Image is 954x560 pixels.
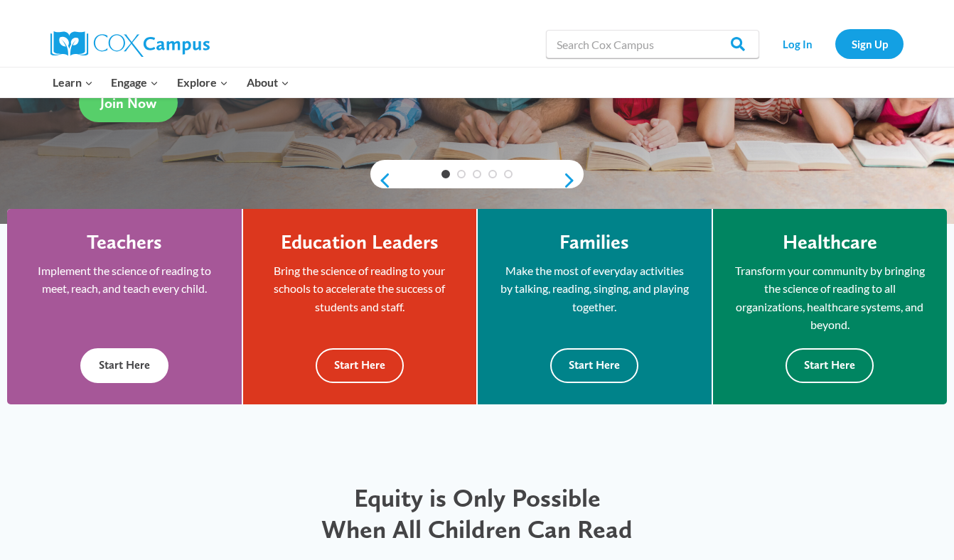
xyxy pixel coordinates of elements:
button: Start Here [80,348,168,383]
a: 3 [473,170,481,178]
input: Search Cox Campus [546,30,759,58]
a: Join Now [79,83,178,122]
button: Child menu of About [237,68,299,97]
button: Child menu of Engage [102,68,168,97]
a: Education Leaders Bring the science of reading to your schools to accelerate the success of stude... [243,209,477,404]
h4: Healthcare [783,230,877,254]
p: Bring the science of reading to your schools to accelerate the success of students and staff. [264,262,456,316]
button: Child menu of Explore [168,68,237,97]
nav: Secondary Navigation [766,29,904,58]
h4: Families [559,230,629,254]
a: 1 [441,170,450,178]
a: Healthcare Transform your community by bringing the science of reading to all organizations, heal... [713,209,948,404]
h4: Teachers [87,230,162,254]
a: previous [370,172,392,189]
button: Start Here [316,348,404,383]
button: Start Here [550,348,638,383]
span: Equity is Only Possible When All Children Can Read [321,483,633,544]
a: Teachers Implement the science of reading to meet, reach, and teach every child. Start Here [7,209,242,404]
img: Cox Campus [50,31,210,57]
p: Transform your community by bringing the science of reading to all organizations, healthcare syst... [734,262,926,334]
p: Make the most of everyday activities by talking, reading, singing, and playing together. [499,262,690,316]
a: next [562,172,584,189]
nav: Primary Navigation [43,68,298,97]
a: Sign Up [835,29,904,58]
a: 4 [488,170,497,178]
button: Start Here [786,348,874,383]
a: 2 [457,170,466,178]
p: Implement the science of reading to meet, reach, and teach every child. [28,262,220,298]
a: Families Make the most of everyday activities by talking, reading, singing, and playing together.... [478,209,712,404]
a: 5 [504,170,513,178]
h4: Education Leaders [281,230,439,254]
span: Join Now [100,95,156,112]
div: content slider buttons [370,166,584,195]
button: Child menu of Learn [43,68,102,97]
a: Log In [766,29,828,58]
